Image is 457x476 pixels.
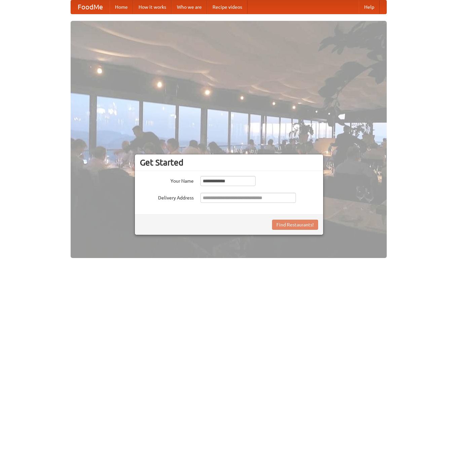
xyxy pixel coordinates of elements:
[133,0,172,14] a: How it works
[140,157,318,168] h3: Get Started
[110,0,133,14] a: Home
[359,0,380,14] a: Help
[140,193,194,201] label: Delivery Address
[207,0,247,14] a: Recipe videos
[172,0,207,14] a: Who we are
[71,0,110,14] a: FoodMe
[140,176,194,184] label: Your Name
[272,220,318,230] button: Find Restaurants!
